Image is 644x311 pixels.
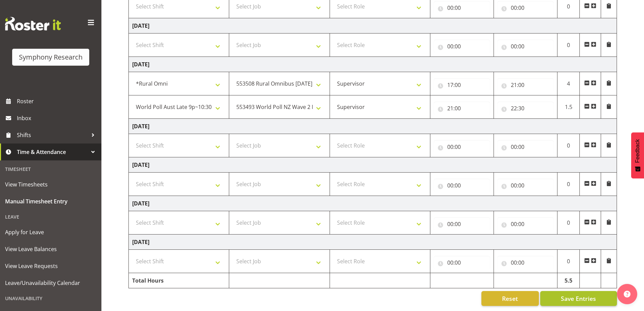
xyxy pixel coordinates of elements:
input: Click to select... [434,217,490,231]
span: View Leave Balances [5,244,96,254]
td: [DATE] [129,57,617,72]
input: Click to select... [434,140,490,154]
span: Shifts [17,130,88,140]
span: View Timesheets [5,179,96,190]
input: Click to select... [497,140,554,154]
span: Apply for Leave [5,227,96,237]
td: [DATE] [129,157,617,173]
td: [DATE] [129,119,617,134]
input: Click to select... [434,256,490,269]
input: Click to select... [497,102,554,115]
span: View Leave Requests [5,261,96,271]
span: Leave/Unavailability Calendar [5,278,96,288]
span: Manual Timesheet Entry [5,196,96,206]
input: Click to select... [434,40,490,53]
td: Total Hours [129,273,229,288]
div: Timesheet [2,162,100,176]
input: Click to select... [434,102,490,115]
td: 5.5 [557,273,580,288]
td: 0 [557,34,580,57]
td: 0 [557,211,580,235]
div: Leave [2,210,100,224]
td: 0 [557,250,580,273]
div: Symphony Research [19,52,82,62]
span: Reset [502,294,518,303]
td: 0 [557,173,580,196]
td: 4 [557,72,580,95]
a: Apply for Leave [2,224,100,241]
td: [DATE] [129,196,617,211]
a: Manual Timesheet Entry [2,193,100,210]
span: Inbox [17,113,98,123]
td: 0 [557,134,580,157]
span: Save Entries [561,294,596,303]
input: Click to select... [434,179,490,192]
input: Click to select... [497,217,554,231]
span: Time & Attendance [17,147,88,157]
a: Leave/Unavailability Calendar [2,274,100,291]
img: Rosterit website logo [5,17,61,30]
span: Feedback [635,139,641,163]
input: Click to select... [497,179,554,192]
img: help-xxl-2.png [624,291,630,297]
a: View Timesheets [2,176,100,193]
td: [DATE] [129,235,617,250]
input: Click to select... [497,40,554,53]
a: View Leave Balances [2,241,100,258]
a: View Leave Requests [2,258,100,274]
input: Click to select... [434,1,490,15]
input: Click to select... [497,256,554,269]
span: Roster [17,96,98,106]
td: [DATE] [129,18,617,34]
button: Reset [481,291,539,306]
div: Unavailability [2,291,100,305]
button: Feedback - Show survey [631,132,644,178]
button: Save Entries [540,291,617,306]
td: 1.5 [557,95,580,119]
input: Click to select... [497,1,554,15]
input: Click to select... [434,78,490,92]
input: Click to select... [497,78,554,92]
